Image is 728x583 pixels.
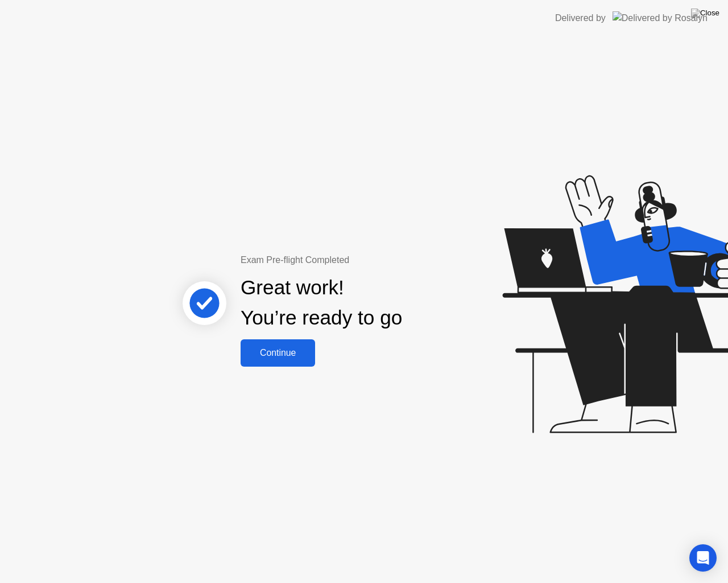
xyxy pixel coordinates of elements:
[241,339,315,367] button: Continue
[241,273,402,333] div: Great work! You’re ready to go
[689,544,717,572] div: Open Intercom Messenger
[691,9,719,18] img: Close
[244,348,312,358] div: Continue
[613,11,708,24] img: Delivered by Rosalyn
[241,253,475,267] div: Exam Pre-flight Completed
[555,11,606,25] div: Delivered by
